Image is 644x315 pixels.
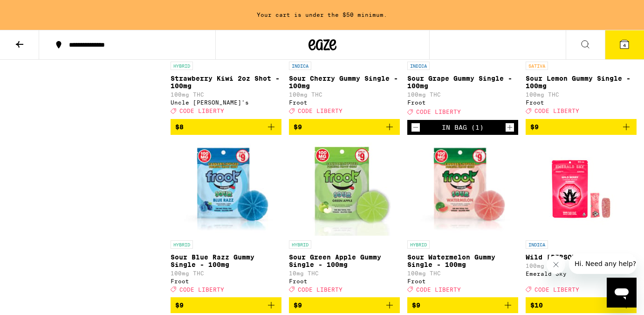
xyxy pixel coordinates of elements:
[534,142,628,236] img: Emerald Sky - Wild Berry Gummies
[289,270,400,276] p: 10mg THC
[298,142,391,236] img: Froot - Sour Green Apple Gummy Single - 100mg
[530,301,543,309] span: $10
[412,301,420,309] span: $9
[407,253,518,268] p: Sour Watermelon Gummy Single - 100mg
[171,278,281,284] div: Froot
[605,30,644,59] button: 4
[171,270,281,276] p: 100mg THC
[526,91,637,98] p: 100mg THC
[416,287,461,293] span: CODE LIBERTY
[623,42,626,48] span: 4
[526,62,548,70] p: SATIVA
[607,278,637,308] iframe: Button to launch messaging window
[171,142,281,236] img: Froot - Sour Blue Razz Gummy Single - 100mg
[289,75,400,90] p: Sour Cherry Gummy Single - 100mg
[171,91,281,98] p: 100mg THC
[289,99,400,105] div: Froot
[416,109,461,115] span: CODE LIBERTY
[407,75,518,90] p: Sour Grape Gummy Single - 100mg
[298,108,343,114] span: CODE LIBERTY
[547,255,565,274] iframe: Close message
[534,287,579,293] span: CODE LIBERTY
[407,142,518,297] a: Open page for Sour Watermelon Gummy Single - 100mg from Froot
[526,297,637,313] button: Add to bag
[289,62,311,70] p: INDICA
[289,278,400,284] div: Froot
[442,124,484,131] div: In Bag (1)
[526,75,637,90] p: Sour Lemon Gummy Single - 100mg
[407,62,430,70] p: INDICA
[526,119,637,135] button: Add to bag
[171,253,281,268] p: Sour Blue Razz Gummy Single - 100mg
[171,99,281,105] div: Uncle [PERSON_NAME]'s
[289,240,311,249] p: HYBRID
[289,142,400,297] a: Open page for Sour Green Apple Gummy Single - 100mg from Froot
[171,119,281,135] button: Add to bag
[569,253,637,274] iframe: Message from company
[407,270,518,276] p: 100mg THC
[171,297,281,313] button: Add to bag
[526,263,637,269] p: 100mg THC
[171,75,281,90] p: Strawberry Kiwi 2oz Shot - 100mg
[407,142,518,236] img: Froot - Sour Watermelon Gummy Single - 100mg
[294,301,302,309] span: $9
[526,99,637,105] div: Froot
[294,123,302,131] span: $9
[407,91,518,98] p: 100mg THC
[175,301,184,309] span: $9
[505,123,514,132] button: Increment
[411,123,420,132] button: Decrement
[526,142,637,297] a: Open page for Wild Berry Gummies from Emerald Sky
[530,123,539,131] span: $9
[289,119,400,135] button: Add to bag
[289,253,400,268] p: Sour Green Apple Gummy Single - 100mg
[175,123,184,131] span: $8
[289,91,400,98] p: 100mg THC
[407,297,518,313] button: Add to bag
[289,297,400,313] button: Add to bag
[526,253,637,261] p: Wild [PERSON_NAME] Gummies
[171,240,193,249] p: HYBRID
[407,99,518,105] div: Froot
[179,108,224,114] span: CODE LIBERTY
[171,142,281,297] a: Open page for Sour Blue Razz Gummy Single - 100mg from Froot
[407,240,430,249] p: HYBRID
[526,240,548,249] p: INDICA
[526,271,637,277] div: Emerald Sky
[407,278,518,284] div: Froot
[171,62,193,70] p: HYBRID
[298,287,343,293] span: CODE LIBERTY
[179,287,224,293] span: CODE LIBERTY
[534,108,579,114] span: CODE LIBERTY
